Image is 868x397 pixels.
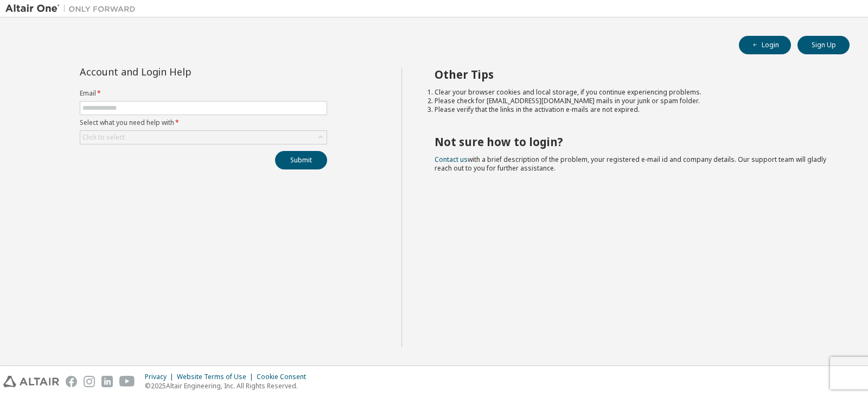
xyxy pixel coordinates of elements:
[435,97,831,105] li: Please check for [EMAIL_ADDRESS][DOMAIN_NAME] mails in your junk or spam folder.
[275,151,327,169] button: Submit
[435,155,468,164] a: Contact us
[435,88,831,97] li: Clear your browser cookies and local storage, if you continue experiencing problems.
[119,376,135,387] img: youtube.svg
[257,373,312,381] div: Cookie Consent
[66,376,77,387] img: facebook.svg
[435,155,826,173] span: with a brief description of the problem, your registered e-mail id and company details. Our suppo...
[435,105,831,114] li: Please verify that the links in the activation e-mails are not expired.
[3,376,59,387] img: altair_logo.svg
[80,89,327,98] label: Email
[84,376,95,387] img: instagram.svg
[739,36,791,54] button: Login
[80,131,327,144] div: Click to select
[80,67,278,76] div: Account and Login Help
[177,373,257,381] div: Website Terms of Use
[145,373,177,381] div: Privacy
[435,135,831,149] h2: Not sure how to login?
[435,67,831,81] h2: Other Tips
[145,381,312,390] p: © 2025 Altair Engineering, Inc. All Rights Reserved.
[797,36,850,54] button: Sign Up
[80,118,327,127] label: Select what you need help with
[101,376,113,387] img: linkedin.svg
[82,133,125,142] div: Click to select
[5,3,141,14] img: Altair One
